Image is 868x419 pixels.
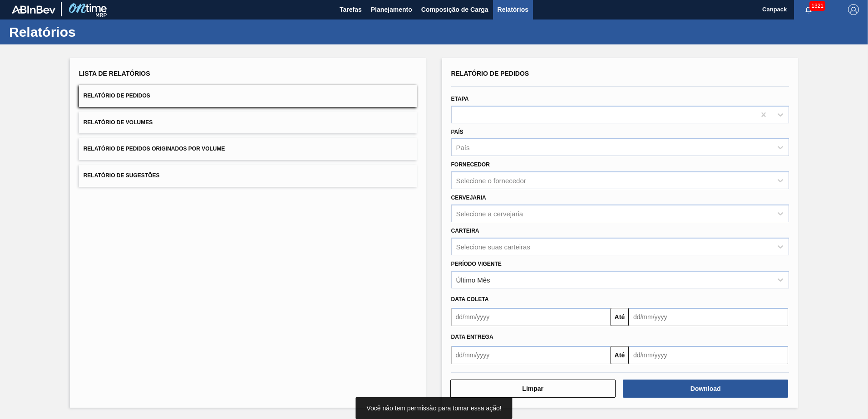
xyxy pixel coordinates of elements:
[366,404,501,412] span: Você não tem permissão para tomar essa ação!
[451,296,489,302] span: Data coleta
[623,380,788,398] button: Download
[9,27,170,37] h1: Relatórios
[456,209,523,217] div: Selecione a cervejaria
[456,243,530,250] div: Selecione suas carteiras
[451,334,493,340] span: Data Entrega
[451,308,611,326] input: dd/mm/yyyy
[451,70,529,77] span: Relatório de Pedidos
[371,4,412,15] span: Planejamento
[611,308,629,326] button: Até
[498,4,528,15] span: Relatórios
[611,346,629,364] button: Até
[451,129,464,135] label: País
[629,346,788,364] input: dd/mm/yyyy
[809,1,825,11] span: 1321
[451,161,490,168] label: Fornecedor
[340,4,362,15] span: Tarefas
[79,138,417,160] button: Relatório de Pedidos Originados por Volume
[456,276,490,283] div: Último Mês
[12,5,55,14] img: TNhmsLtSVTkK8tSr43FrP2fwEKptu5GPRR3wAAAABJRU5ErkJggg==
[84,119,153,126] span: Relatório de Volumes
[79,165,417,187] button: Relatório de Sugestões
[79,112,417,134] button: Relatório de Volumes
[629,308,788,326] input: dd/mm/yyyy
[450,380,616,398] button: Limpar
[79,70,150,77] span: Lista de Relatórios
[421,4,488,15] span: Composição de Carga
[451,261,502,267] label: Período Vigente
[451,346,611,364] input: dd/mm/yyyy
[456,144,470,151] div: País
[794,3,823,16] button: Notificações
[84,93,150,99] span: Relatório de Pedidos
[84,172,160,179] span: Relatório de Sugestões
[451,228,479,234] label: Carteira
[451,195,486,201] label: Cervejaria
[79,85,417,107] button: Relatório de Pedidos
[848,4,859,15] img: Logout
[84,146,225,152] span: Relatório de Pedidos Originados por Volume
[456,177,526,185] div: Selecione o fornecedor
[451,96,469,102] label: Etapa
